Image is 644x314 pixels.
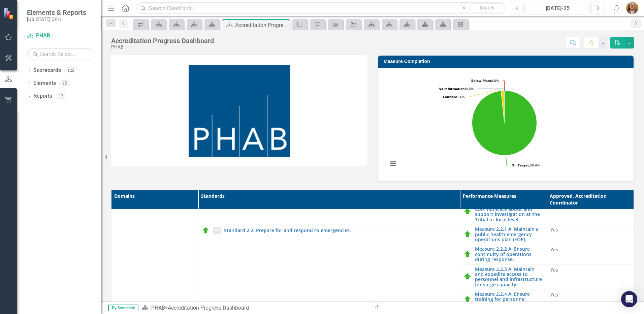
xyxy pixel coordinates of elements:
[168,305,249,311] div: Accreditation Progress Dashboard
[475,246,543,262] a: Measure 2.2.2 A: Ensure continuity of operations during response.
[439,86,466,91] tspan: No Information:
[33,80,56,87] a: Elements
[27,8,86,17] span: Elements & Reports
[3,8,15,20] img: ClearPoint Strategy
[475,226,543,242] a: Measure 2.2.1 A: Maintain a public health emergency operations plan (EOP).
[528,4,587,12] div: [DATE]-25
[475,291,543,307] a: Measure 2.2.4 A: Ensure training for personnel engaged in response.
[463,250,472,258] img: On Target
[463,208,472,216] img: On Target
[142,304,367,312] div: »
[501,91,505,123] path: Caution, 1.
[202,226,210,234] img: On Target
[235,21,288,29] div: Accreditation Progress Dashboard
[27,17,86,22] small: [US_STATE] DPH
[33,67,61,74] a: Scorecards
[525,2,590,14] button: [DATE]-25
[443,94,457,99] tspan: Caution:
[463,273,472,281] img: On Target
[64,68,77,73] div: 122
[512,163,540,167] text: 98.4%
[443,94,465,99] text: 1.6%
[550,291,558,298] span: Yes
[388,159,398,168] button: View chart menu, Chart
[480,5,494,10] span: Search
[385,73,624,174] svg: Interactive chart
[471,3,504,13] button: Search
[136,2,506,14] input: Search ClearPoint...
[111,44,214,50] div: PHAB
[475,201,543,222] a: Measure 2.1.4 S: Communicate about and support investigation at the Tribal or local level.
[27,48,94,60] input: Search Below...
[384,59,630,64] h3: Measure Completion
[472,91,537,155] path: On Target, 60.
[626,2,638,14] img: Mary Ramirez
[189,65,290,157] img: APrrvwVyTf3yAAAAAElFTkSuQmCC
[56,93,66,99] div: 13
[224,228,456,233] a: Standard 2.2: Prepare for and respond to emergencies.
[111,37,214,44] div: Accreditation Progress Dashboard
[621,291,637,307] div: Open Intercom Messenger
[33,92,52,100] a: Reports
[27,32,94,40] a: PHAB
[550,266,558,273] span: Yes
[151,305,165,311] a: PHAB
[550,246,558,253] span: Yes
[471,78,499,83] text: 0.0%
[439,86,474,91] text: 0.0%
[463,230,472,238] img: On Target
[385,73,627,174] div: Chart. Highcharts interactive chart.
[59,81,70,86] div: 95
[463,295,472,303] img: On Target
[471,78,491,83] tspan: Below Plan:
[550,226,558,233] span: Yes
[108,305,138,311] span: By Scorecard
[512,163,530,167] tspan: On Target:
[475,266,543,287] a: Measure 2.2.3 A: Maintain and expedite access to personnel and infrastructure for surge capacity.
